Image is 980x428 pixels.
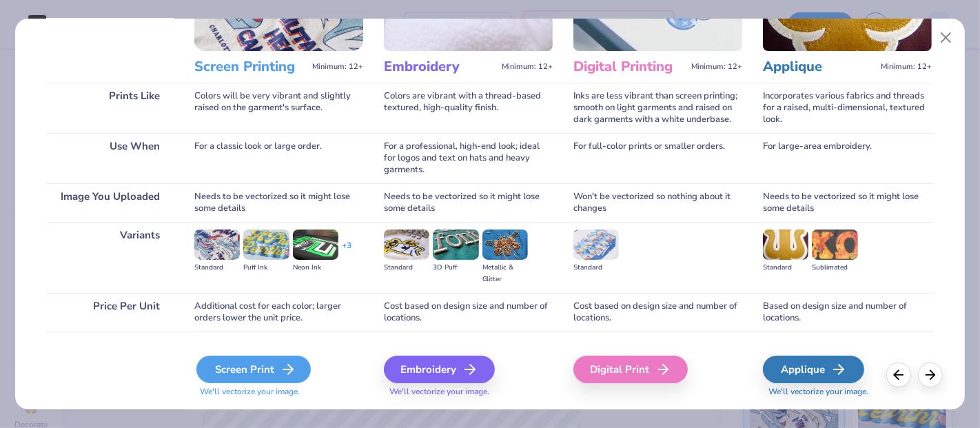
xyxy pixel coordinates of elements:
[881,62,932,72] span: Minimum: 12+
[46,183,174,222] div: Image You Uploaded
[194,133,363,183] div: For a classic look or large order.
[763,262,808,274] div: Standard
[482,230,528,260] img: Metallic & Glitter
[812,262,857,274] div: Sublimated
[932,25,959,51] button: Close
[812,230,857,260] img: Sublimated
[46,133,174,183] div: Use When
[194,386,363,398] span: We'll vectorize your image.
[573,293,742,332] div: Cost based on design size and number of locations.
[573,230,619,260] img: Standard
[194,183,363,222] div: Needs to be vectorized so it might lose some details
[384,58,496,76] h3: Embroidery
[763,386,932,398] span: We'll vectorize your image.
[573,356,688,383] div: Digital Print
[482,262,528,285] div: Metallic & Glitter
[384,262,429,274] div: Standard
[763,83,932,133] div: Incorporates various fabrics and threads for a raised, multi-dimensional, textured look.
[384,293,553,332] div: Cost based on design size and number of locations.
[763,230,808,260] img: Standard
[196,356,311,383] div: Screen Print
[763,293,932,332] div: Based on design size and number of locations.
[194,83,363,133] div: Colors will be very vibrant and slightly raised on the garment's surface.
[573,58,686,76] h3: Digital Printing
[763,183,932,222] div: Needs to be vectorized so it might lose some details
[573,133,742,183] div: For full-color prints or smaller orders.
[312,62,363,72] span: Minimum: 12+
[342,240,351,263] div: + 3
[433,230,478,260] img: 3D Puff
[293,262,338,274] div: Neon Ink
[384,356,495,383] div: Embroidery
[384,83,553,133] div: Colors are vibrant with a thread-based textured, high-quality finish.
[194,230,240,260] img: Standard
[573,262,619,274] div: Standard
[46,293,174,332] div: Price Per Unit
[46,83,174,133] div: Prints Like
[502,62,553,72] span: Minimum: 12+
[194,262,240,274] div: Standard
[243,230,289,260] img: Puff Ink
[293,230,338,260] img: Neon Ink
[763,58,875,76] h3: Applique
[573,83,742,133] div: Inks are less vibrant than screen printing; smooth on light garments and raised on dark garments ...
[763,356,864,383] div: Applique
[573,183,742,222] div: Won't be vectorized so nothing about it changes
[384,133,553,183] div: For a professional, high-end look; ideal for logos and text on hats and heavy garments.
[384,230,429,260] img: Standard
[384,386,553,398] span: We'll vectorize your image.
[384,183,553,222] div: Needs to be vectorized so it might lose some details
[691,62,742,72] span: Minimum: 12+
[243,262,289,274] div: Puff Ink
[46,222,174,293] div: Variants
[763,133,932,183] div: For large-area embroidery.
[194,293,363,332] div: Additional cost for each color; larger orders lower the unit price.
[433,262,478,274] div: 3D Puff
[194,58,307,76] h3: Screen Printing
